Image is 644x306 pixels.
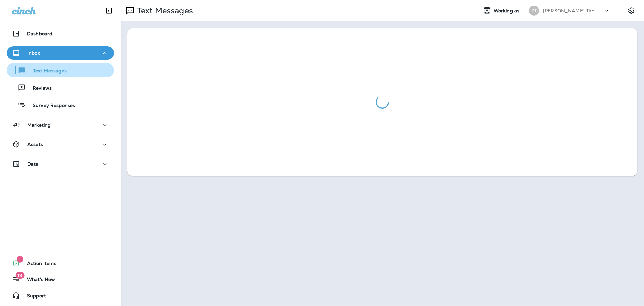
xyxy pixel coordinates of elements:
p: [PERSON_NAME] Tire - [GEOGRAPHIC_DATA] [543,8,603,13]
p: Marketing [27,122,51,128]
button: 1Action Items [7,257,114,270]
p: Text Messages [134,6,193,16]
span: Action Items [20,261,56,269]
button: Survey Responses [7,98,114,112]
button: Assets [7,138,114,151]
p: Assets [27,142,43,147]
button: Settings [625,5,637,17]
button: Marketing [7,118,114,132]
p: Data [27,161,39,167]
button: Dashboard [7,27,114,40]
span: Support [20,293,46,301]
button: Text Messages [7,63,114,77]
button: Support [7,289,114,302]
p: Inbox [27,50,40,56]
span: What's New [20,277,55,285]
button: Reviews [7,81,114,95]
button: 19What's New [7,273,114,286]
span: Working as: [494,8,522,14]
p: Dashboard [27,31,52,36]
button: Data [7,157,114,171]
span: 19 [15,272,24,279]
div: ZT [529,6,539,16]
button: Collapse Sidebar [100,4,118,17]
p: Survey Responses [26,103,75,109]
span: 1 [17,256,23,263]
button: Inbox [7,46,114,60]
p: Reviews [26,85,52,92]
p: Text Messages [26,68,67,74]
